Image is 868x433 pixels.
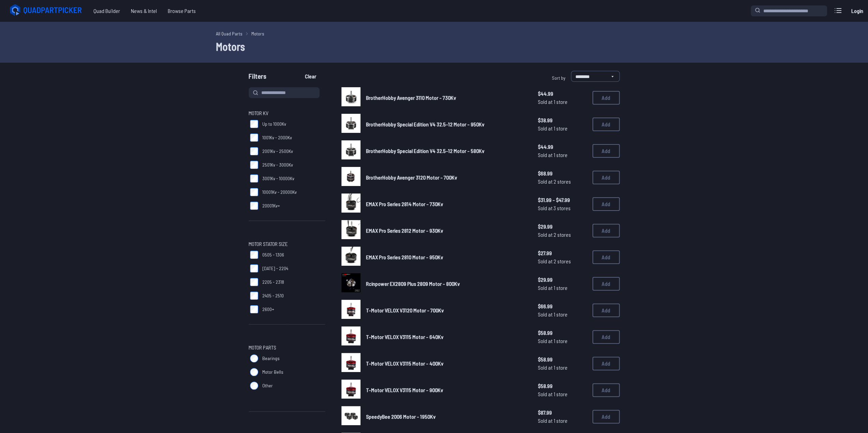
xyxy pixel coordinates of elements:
[538,143,587,151] span: $44.99
[250,292,258,300] input: 2405 - 2510
[341,167,361,188] a: image
[592,357,620,370] button: Add
[88,4,126,18] span: Quad Builder
[538,408,587,417] span: $87.99
[366,148,484,154] span: BrotherHobby Special Edition V4 32.5-12 Motor - 580Kv
[250,174,258,183] input: 3001Kv - 10000Kv
[538,231,587,239] span: Sold at 2 stores
[366,413,527,421] a: SpeedyBee 2006 Motor - 1950Kv
[341,247,361,266] img: image
[538,169,587,177] span: $68.99
[341,353,361,372] img: image
[249,240,288,248] span: Motor Stator Size
[538,390,587,398] span: Sold at 1 store
[592,118,620,131] button: Add
[366,307,444,313] span: T-Motor VELOX V3120 Motor - 700Kv
[341,87,361,106] img: image
[538,196,587,204] span: $31.99 - $47.99
[262,369,283,375] span: Motor Bells
[366,94,527,102] a: BrotherHobby Avenger 3110 Motor - 730Kv
[366,306,527,314] a: T-Motor VELOX V3120 Motor - 700Kv
[341,220,361,239] img: image
[538,257,587,265] span: Sold at 2 stores
[538,355,587,364] span: $58.99
[592,171,620,184] button: Add
[341,380,361,399] img: image
[216,38,652,55] h1: Motors
[341,114,361,133] img: image
[538,382,587,390] span: $58.99
[366,387,443,393] span: T-Motor VELOX V3115 Motor - 900Kv
[162,4,201,18] a: Browse Parts
[341,406,361,425] img: image
[366,413,436,420] span: SpeedyBee 2006 Motor - 1950Kv
[366,280,527,288] a: Rcinpower EX2809 Plus 2809 Motor - 800Kv
[552,75,565,81] span: Sort by
[366,280,460,287] span: Rcinpower EX2809 Plus 2809 Motor - 800Kv
[250,264,258,273] input: [DATE] - 2204
[341,326,361,345] img: image
[538,337,587,345] span: Sold at 1 store
[366,174,457,181] span: BrotherHobby Avenger 3120 Motor - 700Kv
[592,304,620,317] button: Add
[538,302,587,310] span: $66.99
[262,175,294,182] span: 3001Kv - 10000Kv
[592,91,620,105] button: Add
[341,220,361,241] a: image
[366,94,456,101] span: BrotherHobby Avenger 3110 Motor - 730Kv
[538,284,587,292] span: Sold at 1 store
[592,277,620,291] button: Add
[592,144,620,158] button: Add
[341,194,361,215] a: image
[341,353,361,374] a: image
[849,4,865,18] a: Login
[341,300,361,321] a: image
[538,276,587,284] span: $29.99
[250,251,258,259] input: 0505 - 1306
[262,202,280,209] span: 20001Kv+
[341,140,361,159] img: image
[299,71,322,82] button: Clear
[592,330,620,344] button: Add
[366,254,443,260] span: EMAX Pro Series 2810 Motor - 950Kv
[250,354,258,362] input: Bearings
[250,161,258,169] input: 2501Kv - 3000Kv
[341,326,361,347] a: image
[366,227,443,234] span: EMAX Pro Series 2812 Motor - 930Kv
[262,292,284,299] span: 2405 - 2510
[341,273,361,294] a: image
[538,204,587,212] span: Sold at 3 stores
[249,109,268,117] span: Motor KV
[262,382,273,389] span: Other
[341,194,361,213] img: image
[538,249,587,257] span: $27.99
[262,161,293,168] span: 2501Kv - 3000Kv
[341,247,361,268] a: image
[538,177,587,186] span: Sold at 2 stores
[341,167,361,186] img: image
[538,124,587,133] span: Sold at 1 store
[538,151,587,159] span: Sold at 1 store
[538,310,587,319] span: Sold at 1 store
[250,188,258,196] input: 10001Kv - 20000Kv
[538,364,587,372] span: Sold at 1 store
[262,251,284,258] span: 0505 - 1306
[250,305,258,313] input: 2600+
[341,406,361,427] a: image
[341,87,361,108] a: image
[592,383,620,397] button: Add
[571,71,620,82] select: Sort by
[262,134,292,141] span: 1001Kv - 2000Kv
[366,333,527,341] a: T-Motor VELOX V3115 Motor - 640Kv
[126,4,162,18] a: News & Intel
[216,30,242,37] a: All Quad Parts
[262,121,286,127] span: Up to 1000Kv
[592,224,620,237] button: Add
[538,116,587,124] span: $38.99
[249,71,266,84] span: Filters
[592,410,620,423] button: Add
[366,359,527,368] a: T-Motor VELOX V3115 Motor - 400Kv
[366,253,527,261] a: EMAX Pro Series 2810 Motor - 950Kv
